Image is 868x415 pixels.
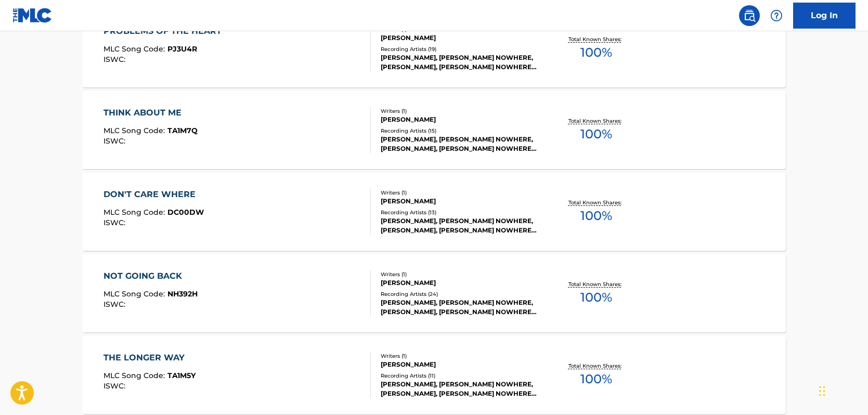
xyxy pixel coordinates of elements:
[83,9,786,87] a: PROBLEMS OF THE HEARTMLC Song Code:PJ3U4RISWC:Writers (1)[PERSON_NAME]Recording Artists (19)[PERS...
[12,8,53,23] img: MLC Logo
[381,115,538,124] div: [PERSON_NAME]
[381,298,538,317] div: [PERSON_NAME], [PERSON_NAME] NOWHERE, [PERSON_NAME], [PERSON_NAME] NOWHERE, [PERSON_NAME] NOWHERE
[381,216,538,235] div: [PERSON_NAME], [PERSON_NAME] NOWHERE, [PERSON_NAME], [PERSON_NAME] NOWHERE, [PERSON_NAME] NOWHERE
[381,270,538,278] div: Writers ( 1 )
[568,280,624,288] p: Total Known Shares:
[568,362,624,370] p: Total Known Shares:
[816,365,868,415] iframe: Chat Widget
[381,33,538,43] div: [PERSON_NAME]
[167,207,204,217] span: DC00DW
[103,188,204,201] div: DON'T CARE WHERE
[580,370,612,388] span: 100 %
[381,53,538,72] div: [PERSON_NAME], [PERSON_NAME] NOWHERE, [PERSON_NAME], [PERSON_NAME] NOWHERE, [PERSON_NAME] NOWHERE
[568,35,624,43] p: Total Known Shares:
[103,381,128,391] span: ISWC :
[568,199,624,206] p: Total Known Shares:
[381,45,538,53] div: Recording Artists ( 19 )
[381,352,538,360] div: Writers ( 1 )
[103,371,167,380] span: MLC Song Code :
[739,5,760,26] a: Public Search
[103,136,128,146] span: ISWC :
[766,5,787,26] div: Help
[103,55,128,64] span: ISWC :
[103,25,227,37] div: PROBLEMS OF THE HEART
[381,278,538,288] div: [PERSON_NAME]
[568,117,624,125] p: Total Known Shares:
[381,197,538,206] div: [PERSON_NAME]
[580,125,612,144] span: 100 %
[381,107,538,115] div: Writers ( 1 )
[793,3,856,29] a: Log In
[580,288,612,307] span: 100 %
[103,207,167,217] span: MLC Song Code :
[580,206,612,225] span: 100 %
[381,135,538,153] div: [PERSON_NAME], [PERSON_NAME] NOWHERE, [PERSON_NAME], [PERSON_NAME] NOWHERE, [PERSON_NAME] NOWHERE
[103,270,198,282] div: NOT GOING BACK
[770,9,783,22] img: help
[103,289,167,299] span: MLC Song Code :
[381,372,538,380] div: Recording Artists ( 11 )
[743,9,756,22] img: search
[83,336,786,414] a: THE LONGER WAYMLC Song Code:TA1M5YISWC:Writers (1)[PERSON_NAME]Recording Artists (11)[PERSON_NAME...
[83,173,786,251] a: DON'T CARE WHEREMLC Song Code:DC00DWISWC:Writers (1)[PERSON_NAME]Recording Artists (13)[PERSON_NA...
[381,360,538,369] div: [PERSON_NAME]
[381,380,538,398] div: [PERSON_NAME], [PERSON_NAME] NOWHERE, [PERSON_NAME], [PERSON_NAME] NOWHERE, [PERSON_NAME] NOWHERE
[381,127,538,135] div: Recording Artists ( 15 )
[580,43,612,62] span: 100 %
[167,289,198,299] span: NH392H
[167,371,196,380] span: TA1M5Y
[167,126,198,135] span: TA1M7Q
[83,254,786,332] a: NOT GOING BACKMLC Song Code:NH392HISWC:Writers (1)[PERSON_NAME]Recording Artists (24)[PERSON_NAME...
[103,107,198,119] div: THINK ABOUT ME
[103,218,128,227] span: ISWC :
[103,300,128,309] span: ISWC :
[381,290,538,298] div: Recording Artists ( 24 )
[103,44,167,54] span: MLC Song Code :
[819,375,825,407] div: Drag
[381,189,538,197] div: Writers ( 1 )
[83,91,786,169] a: THINK ABOUT MEMLC Song Code:TA1M7QISWC:Writers (1)[PERSON_NAME]Recording Artists (15)[PERSON_NAME...
[103,126,167,135] span: MLC Song Code :
[103,352,196,364] div: THE LONGER WAY
[167,44,197,54] span: PJ3U4R
[381,209,538,216] div: Recording Artists ( 13 )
